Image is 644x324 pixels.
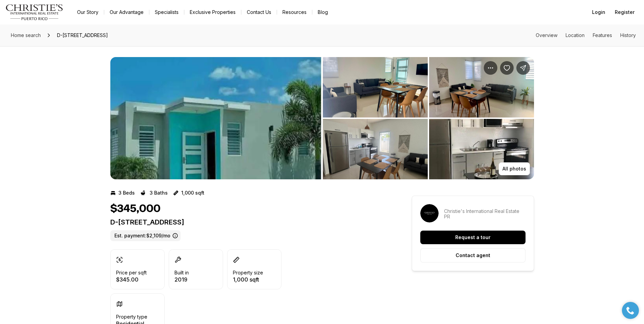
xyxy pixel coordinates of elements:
p: Built in [174,270,189,275]
span: Home search [11,32,41,38]
p: Property size [233,270,263,275]
button: View image gallery [429,57,534,118]
a: Skip to: Features [593,32,612,38]
label: Est. payment: $2,109/mo [110,230,181,241]
span: Login [592,10,605,15]
a: Our Story [72,7,104,17]
button: All photos [499,162,530,175]
a: Skip to: Overview [536,32,557,38]
p: $345.00 [116,277,147,282]
img: logo [5,4,63,20]
a: Skip to: History [620,32,636,38]
button: Login [588,5,609,19]
p: Property type [116,314,147,320]
a: Our Advantage [104,7,149,17]
button: View image gallery [323,119,428,179]
button: View image gallery [323,57,428,118]
p: D-[STREET_ADDRESS] [110,218,387,226]
a: Home search [8,30,43,41]
a: Resources [277,7,312,17]
p: Contact agent [456,253,490,258]
span: Register [615,10,634,15]
a: Blog [312,7,333,17]
h1: $345,000 [110,202,161,215]
p: 2019 [174,277,189,282]
button: Contact agent [420,248,526,263]
button: View image gallery [110,57,321,179]
li: 1 of 7 [110,57,321,179]
a: Skip to: Location [566,32,585,38]
button: Request a tour [420,231,526,244]
p: 3 Baths [150,190,168,196]
a: Exclusive Properties [184,7,241,17]
button: Property options [484,61,497,75]
p: Request a tour [455,235,491,240]
button: Register [611,5,639,19]
span: D-[STREET_ADDRESS] [54,30,111,41]
p: Price per sqft [116,270,147,275]
button: Save Property: D-14 LAS OLAS ST #D-14 [500,61,514,75]
li: 2 of 7 [323,57,534,179]
div: Listing Photos [110,57,534,179]
nav: Page section menu [536,33,636,38]
button: View image gallery [429,119,534,179]
p: 1,000 sqft [233,277,263,282]
p: 1,000 sqft [181,190,204,196]
p: Christie's International Real Estate PR [444,209,526,219]
button: Share Property: D-14 LAS OLAS ST #D-14 [516,61,530,75]
p: All photos [502,166,526,172]
a: Specialists [149,7,184,17]
button: Contact Us [241,7,277,17]
p: 3 Beds [118,190,135,196]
